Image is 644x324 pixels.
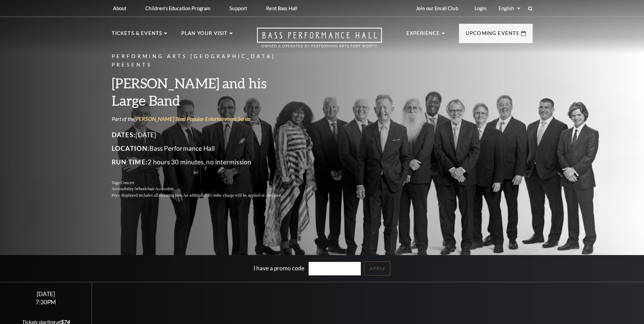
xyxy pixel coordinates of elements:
p: Performing Arts [GEOGRAPHIC_DATA] Presents [112,52,298,69]
h3: [PERSON_NAME] and his Large Band [112,74,298,109]
p: Upcoming Events [466,29,519,41]
span: Location: [112,144,150,152]
p: Plan Your Visit [181,29,228,41]
p: About [113,5,127,11]
p: Tags: [112,180,298,186]
span: Concert [121,180,134,185]
p: Bass Performance Hall [112,143,298,154]
p: Tickets & Events [112,29,163,41]
p: Support [229,5,247,11]
span: Wheelchair Accessible [135,186,173,191]
div: [DATE] [8,290,84,298]
span: Dates: [112,131,136,139]
div: 7:30PM [8,299,84,305]
p: Rent Bass Hall [266,5,297,11]
label: I have a promo code [254,264,305,271]
p: Price displayed includes all ticketing fees. [112,192,298,199]
p: Accessibility: [112,186,298,192]
select: Select: [497,5,521,12]
span: An additional $5 order charge will be applied at checkout. [183,193,282,198]
p: Experience [406,29,440,41]
p: [DATE] [112,129,298,140]
span: Run Time: [112,158,148,166]
p: Children's Education Program [145,5,210,11]
p: 2 hours 30 minutes, no intermission [112,157,298,167]
a: [PERSON_NAME] Steel Popular Entertainment Series [134,115,251,122]
p: Part of the [112,115,298,123]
